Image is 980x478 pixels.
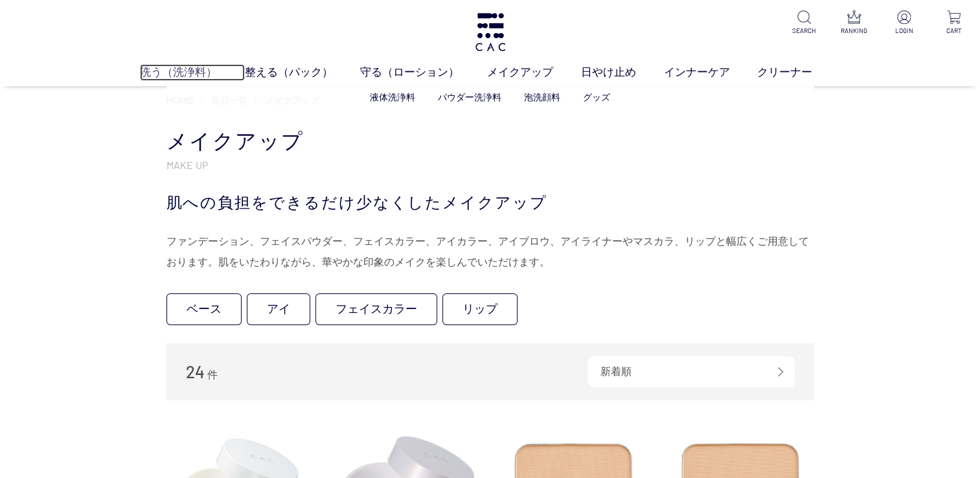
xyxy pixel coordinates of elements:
[360,64,487,81] a: 守る（ローション）
[442,293,518,325] a: リップ
[166,231,814,273] div: ファンデーション、フェイスパウダー、フェイスカラー、アイカラー、アイブロウ、アイライナーやマスカラ、リップと幅広くご用意しております。肌をいたわりながら、華やかな印象のメイクを楽しんでいただけます。
[524,92,560,102] a: 泡洗顔料
[245,64,361,81] a: 整える（パック）
[938,26,970,36] p: CART
[487,64,581,81] a: メイクアップ
[166,158,814,172] p: MAKE UP
[938,10,970,36] a: CART
[207,369,218,380] span: 件
[166,293,242,325] a: ベース
[438,92,501,102] a: パウダー洗浄料
[664,64,758,81] a: インナーケア
[370,92,415,102] a: 液体洗浄料
[838,10,870,36] a: RANKING
[315,293,437,325] a: フェイスカラー
[888,26,920,36] p: LOGIN
[788,10,820,36] a: SEARCH
[838,26,870,36] p: RANKING
[587,356,795,387] div: 新着順
[583,92,610,102] a: グッズ
[140,64,245,81] a: 洗う（洗浄料）
[757,64,840,81] a: クリーナー
[186,361,205,381] span: 24
[788,26,820,36] p: SEARCH
[473,13,507,51] img: logo
[888,10,920,36] a: LOGIN
[581,64,664,81] a: 日やけ止め
[247,293,310,325] a: アイ
[166,191,814,214] div: 肌への負担をできるだけ少なくしたメイクアップ
[166,128,814,155] h1: メイクアップ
